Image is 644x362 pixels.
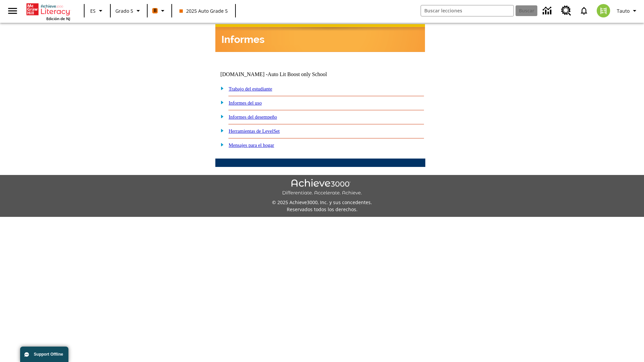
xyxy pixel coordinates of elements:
img: plus.gif [217,113,224,119]
a: Informes del uso [229,100,262,106]
button: Escoja un nuevo avatar [593,2,614,19]
span: ES [90,7,96,14]
span: Edición de NJ [46,16,70,21]
span: Support Offline [34,352,63,357]
a: Trabajo del estudiante [229,86,272,92]
a: Centro de información [539,2,557,20]
img: avatar image [597,4,610,17]
nobr: Auto Lit Boost only School [268,71,327,77]
span: B [154,6,157,15]
a: Centro de recursos, Se abrirá en una pestaña nueva. [557,2,575,20]
img: Achieve3000 Differentiate Accelerate Achieve [282,179,362,196]
img: plus.gif [217,85,224,91]
button: Grado: Grado 5, Elige un grado [113,5,145,17]
a: Notificaciones [575,2,593,19]
td: [DOMAIN_NAME] - [220,71,344,77]
img: plus.gif [217,141,224,147]
img: plus.gif [217,99,224,105]
span: Tauto [617,7,630,14]
a: Mensajes para el hogar [229,142,274,148]
input: Buscar campo [421,5,514,16]
span: Grado 5 [115,7,133,14]
button: Abrir el menú lateral [3,1,22,21]
a: Herramientas de LevelSet [229,128,280,134]
a: Informes del desempeño [229,114,277,120]
button: Support Offline [20,347,68,362]
img: plus.gif [217,127,224,133]
button: Boost El color de la clase es anaranjado. Cambiar el color de la clase. [150,5,169,17]
img: header [215,24,425,52]
div: Portada [26,2,70,21]
button: Perfil/Configuración [614,5,641,17]
span: 2025 Auto Grade 5 [179,7,228,14]
button: Lenguaje: ES, Selecciona un idioma [87,5,108,17]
